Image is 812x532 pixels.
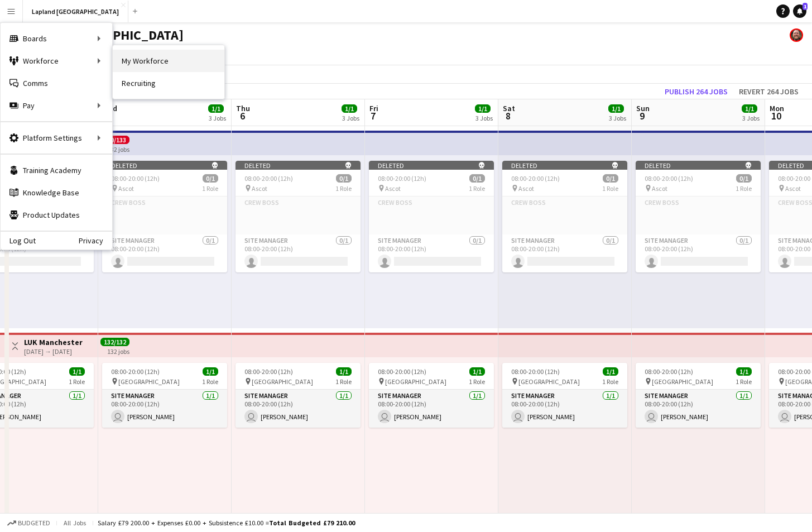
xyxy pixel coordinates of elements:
app-card-role-placeholder: Crew Boss [102,196,227,234]
app-card-role: Site Manager1/108:00-20:00 (12h) [PERSON_NAME] [102,390,227,428]
a: Comms [1,72,112,94]
span: 1 Role [469,377,485,386]
span: Ascot [518,184,534,193]
a: 1 [793,4,806,18]
div: Deleted 08:00-20:00 (12h)0/1 Ascot1 RoleCrew BossSite Manager0/108:00-20:00 (12h) [236,161,361,272]
div: Deleted [236,161,361,170]
div: Deleted [636,161,761,170]
span: 1 Role [736,377,752,386]
div: Boards [1,27,112,50]
span: Thu [236,103,250,113]
div: Deleted [369,161,494,170]
div: 08:00-20:00 (12h)1/1 [GEOGRAPHIC_DATA]1 RoleSite Manager1/108:00-20:00 (12h) [PERSON_NAME] [636,363,761,428]
span: 08:00-20:00 (12h) [645,174,693,183]
app-job-card: 08:00-20:00 (12h)1/1 [GEOGRAPHIC_DATA]1 RoleSite Manager1/108:00-20:00 (12h) [PERSON_NAME] [102,363,227,428]
span: 10 [768,109,784,122]
span: Ascot [652,184,667,193]
span: 6 [234,109,250,122]
div: Deleted [102,161,227,170]
h3: LUK Manchester [24,337,83,347]
app-card-role-placeholder: Crew Boss [369,196,494,234]
span: 1/1 [342,104,357,113]
span: 1 Role [202,377,218,386]
span: 1/1 [469,367,485,376]
div: Workforce [1,50,112,72]
app-card-role-placeholder: Crew Boss [236,196,361,234]
span: 1/1 [742,104,757,113]
span: 08:00-20:00 (12h) [378,367,426,376]
span: [GEOGRAPHIC_DATA] [118,377,180,386]
span: 1/1 [208,104,224,113]
div: 3 Jobs [742,114,760,122]
span: [GEOGRAPHIC_DATA] [385,377,446,386]
div: 3 Jobs [209,114,226,122]
a: Product Updates [1,204,112,226]
span: Mon [770,103,784,113]
button: Budgeted [6,517,52,529]
span: 0/1 [736,174,752,183]
div: 132 jobs [107,144,129,154]
app-job-card: Deleted 08:00-20:00 (12h)0/1 Ascot1 RoleCrew BossSite Manager0/108:00-20:00 (12h) [369,161,494,272]
span: Sun [636,103,650,113]
span: Total Budgeted £79 210.00 [269,519,355,527]
span: Ascot [785,184,801,193]
app-card-role-placeholder: Crew Boss [636,196,761,234]
app-card-role: Site Manager0/108:00-20:00 (12h) [102,234,227,272]
span: 0/1 [336,174,352,183]
span: 1 Role [469,184,485,193]
span: 1/1 [603,367,618,376]
span: 1 Role [335,184,352,193]
div: 3 Jobs [609,114,626,122]
span: Ascot [252,184,267,193]
app-card-role: Site Manager0/108:00-20:00 (12h) [369,234,494,272]
button: Lapland [GEOGRAPHIC_DATA] [23,1,128,22]
span: 1/1 [475,104,491,113]
span: [GEOGRAPHIC_DATA] [252,377,313,386]
span: 1 Role [202,184,218,193]
span: 0/133 [107,136,129,144]
span: 1 Role [69,377,85,386]
app-card-role: Site Manager0/108:00-20:00 (12h) [502,234,627,272]
span: 1 [803,3,808,10]
span: 7 [368,109,378,122]
span: 1/1 [736,367,752,376]
span: Sat [503,103,515,113]
app-job-card: 08:00-20:00 (12h)1/1 [GEOGRAPHIC_DATA]1 RoleSite Manager1/108:00-20:00 (12h) [PERSON_NAME] [502,363,627,428]
div: 132 jobs [107,346,129,356]
app-job-card: 08:00-20:00 (12h)1/1 [GEOGRAPHIC_DATA]1 RoleSite Manager1/108:00-20:00 (12h) [PERSON_NAME] [236,363,361,428]
span: 1/1 [336,367,352,376]
app-job-card: Deleted 08:00-20:00 (12h)0/1 Ascot1 RoleCrew BossSite Manager0/108:00-20:00 (12h) [102,161,227,272]
span: 08:00-20:00 (12h) [111,367,160,376]
button: Publish 264 jobs [660,84,732,99]
span: Ascot [118,184,134,193]
span: 1/1 [608,104,624,113]
span: 8 [501,109,515,122]
app-card-role: Site Manager1/108:00-20:00 (12h) [PERSON_NAME] [502,390,627,428]
span: All jobs [61,519,88,527]
div: 3 Jobs [342,114,359,122]
span: Budgeted [18,519,50,527]
span: 1 Role [602,184,618,193]
a: Recruiting [113,72,224,94]
app-card-role: Site Manager1/108:00-20:00 (12h) [PERSON_NAME] [636,390,761,428]
app-job-card: Deleted 08:00-20:00 (12h)0/1 Ascot1 RoleCrew BossSite Manager0/108:00-20:00 (12h) [636,161,761,272]
span: 1 Role [335,377,352,386]
a: My Workforce [113,50,224,72]
app-job-card: 08:00-20:00 (12h)1/1 [GEOGRAPHIC_DATA]1 RoleSite Manager1/108:00-20:00 (12h) [PERSON_NAME] [369,363,494,428]
span: 08:00-20:00 (12h) [645,367,693,376]
app-card-role-placeholder: Crew Boss [502,196,627,234]
div: 3 Jobs [475,114,493,122]
a: Knowledge Base [1,181,112,204]
span: 1/1 [203,367,218,376]
span: 0/1 [469,174,485,183]
app-job-card: Deleted 08:00-20:00 (12h)0/1 Ascot1 RoleCrew BossSite Manager0/108:00-20:00 (12h) [502,161,627,272]
a: Log Out [1,236,36,245]
span: 08:00-20:00 (12h) [111,174,160,183]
